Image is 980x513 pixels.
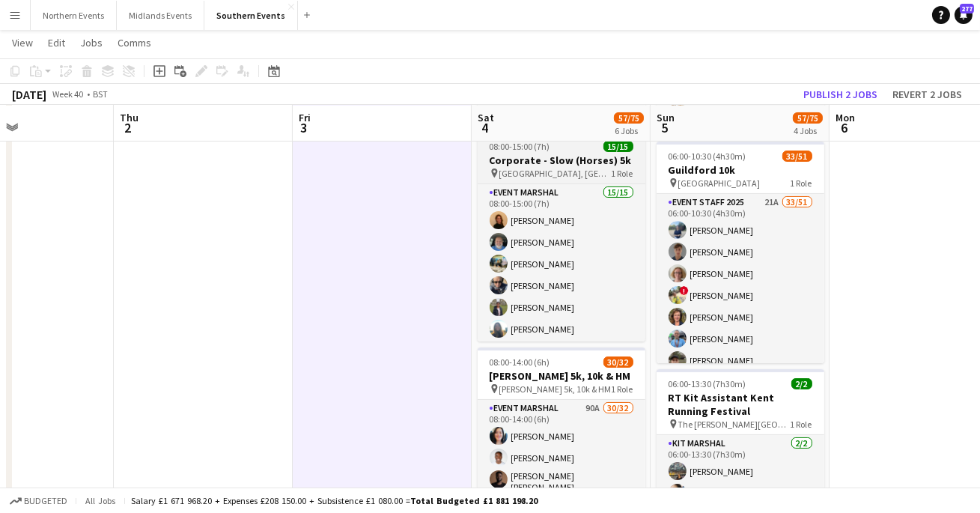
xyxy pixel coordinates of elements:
button: Midlands Events [117,1,204,30]
a: Jobs [74,33,109,52]
app-job-card: 06:00-13:30 (7h30m)2/2RT Kit Assistant Kent Running Festival The [PERSON_NAME][GEOGRAPHIC_DATA]1 ... [657,369,824,508]
span: 08:00-14:00 (6h) [490,356,550,368]
div: 6 Jobs [615,125,643,136]
span: 15/15 [603,141,633,152]
span: Sun [657,111,675,124]
app-job-card: 06:00-10:30 (4h30m)33/51Guildford 10k [GEOGRAPHIC_DATA]1 RoleEvent Staff 202521A33/5106:00-10:30 ... [657,142,824,363]
span: 1 Role [612,168,633,179]
button: Publish 2 jobs [797,85,883,104]
div: 4 Jobs [794,125,822,136]
a: Comms [112,33,157,52]
button: Northern Events [31,1,117,30]
span: 57/75 [793,112,823,124]
h3: Corporate - Slow (Horses) 5k [478,154,645,167]
div: [DATE] [12,87,46,102]
span: [PERSON_NAME] 5k, 10k & HM [499,383,612,395]
app-card-role: Kit Marshal2/206:00-13:30 (7h30m)[PERSON_NAME][PERSON_NAME] [657,435,824,508]
div: Salary £1 671 968.20 + Expenses £208 150.00 + Subsistence £1 080.00 = [131,495,538,506]
span: 30/32 [603,356,633,368]
span: 1 Role [791,177,812,189]
div: BST [93,88,108,100]
span: [GEOGRAPHIC_DATA] [678,177,761,189]
h3: RT Kit Assistant Kent Running Festival [657,391,824,418]
span: 3 [296,119,311,136]
span: The [PERSON_NAME][GEOGRAPHIC_DATA] [678,419,791,430]
span: 6 [833,119,855,136]
h3: [PERSON_NAME] 5k, 10k & HM [478,369,645,383]
h3: Guildford 10k [657,163,824,177]
span: 1 Role [612,383,633,395]
button: Southern Events [204,1,298,30]
span: Edit [48,36,65,49]
app-job-card: Updated08:00-15:00 (7h)15/15Corporate - Slow (Horses) 5k [GEOGRAPHIC_DATA], [GEOGRAPHIC_DATA]1 Ro... [478,120,645,342]
span: 33/51 [782,151,812,162]
a: Edit [42,33,71,52]
span: 4 [475,119,494,136]
span: Thu [120,111,139,124]
a: 277 [955,6,973,24]
span: Sat [478,111,494,124]
span: 2/2 [791,378,812,389]
a: View [6,33,39,52]
span: 06:00-10:30 (4h30m) [669,151,746,162]
span: 2 [118,119,139,136]
span: Comms [118,36,151,49]
button: Revert 2 jobs [886,85,968,104]
span: 06:00-13:30 (7h30m) [669,378,746,389]
span: Mon [836,111,855,124]
span: Total Budgeted £1 881 198.20 [410,495,538,506]
span: 5 [654,119,675,136]
span: 277 [960,4,974,13]
span: 57/75 [614,112,644,124]
span: [GEOGRAPHIC_DATA], [GEOGRAPHIC_DATA] [499,168,612,179]
button: Budgeted [7,493,70,509]
span: Fri [299,111,311,124]
span: View [12,36,33,49]
span: All jobs [82,495,118,506]
span: 1 Role [791,419,812,430]
span: ! [680,286,689,295]
span: Budgeted [24,496,67,506]
span: Week 40 [49,88,87,100]
span: Jobs [80,36,103,49]
span: 08:00-15:00 (7h) [490,141,550,152]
